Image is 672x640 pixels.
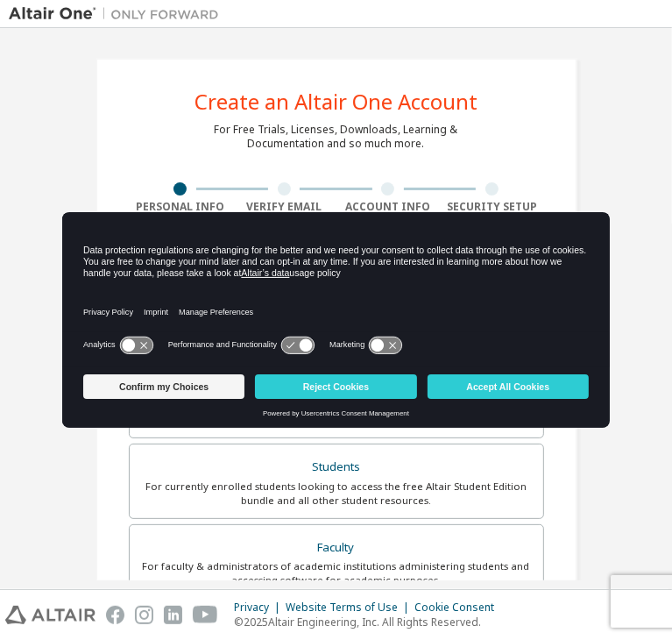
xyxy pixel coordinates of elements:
[195,91,477,112] div: Create an Altair One Account
[336,200,441,214] div: Account Info
[286,601,414,615] div: Website Terms of Use
[106,606,124,624] img: facebook.svg
[140,536,533,560] div: Faculty
[193,606,218,624] img: youtube.svg
[234,601,286,615] div: Privacy
[140,455,533,480] div: Students
[135,606,153,624] img: instagram.svg
[129,200,233,214] div: Personal Info
[414,601,505,615] div: Cookie Consent
[234,615,505,629] p: © 2025 Altair Engineering, Inc. All Rights Reserved.
[140,559,533,587] div: For faculty & administrators of academic institutions administering students and accessing softwa...
[440,200,544,214] div: Security Setup
[9,5,228,23] img: Altair One
[164,606,182,624] img: linkedin.svg
[140,480,533,508] div: For currently enrolled students looking to access the free Altair Student Edition bundle and all ...
[215,123,458,151] div: For Free Trials, Licenses, Downloads, Learning & Documentation and so much more.
[5,606,95,624] img: altair_logo.svg
[232,200,336,214] div: Verify Email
